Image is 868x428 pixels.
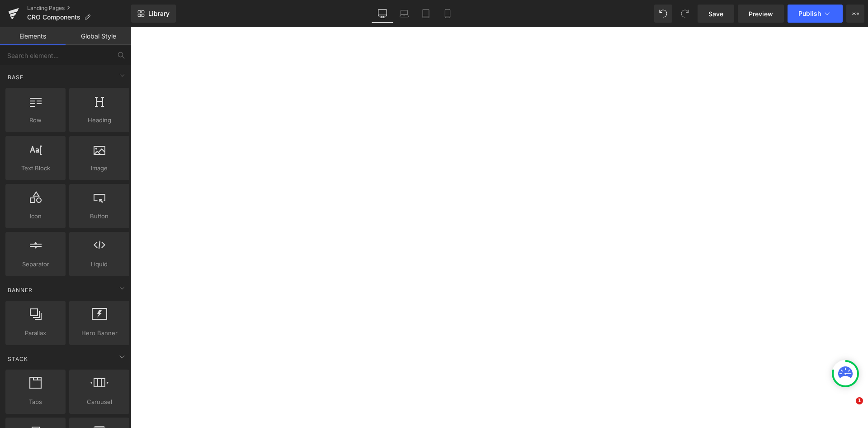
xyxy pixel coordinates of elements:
span: Stack [7,355,29,363]
button: Redo [676,5,694,23]
span: Banner [7,286,33,294]
span: Publish [798,10,821,17]
span: Library [148,10,170,18]
a: New Library [131,5,176,23]
a: Mobile [437,5,458,23]
a: Tablet [415,5,437,23]
span: Preview [749,9,773,19]
span: Liquid [72,260,127,269]
span: Separator [8,260,63,269]
span: Icon [8,212,63,221]
iframe: Intercom live chat [837,397,859,419]
a: Preview [738,5,784,23]
a: Global Style [66,27,131,45]
span: 1 [856,397,863,404]
span: Button [72,212,127,221]
span: Save [708,9,723,19]
span: Image [72,164,127,173]
button: Publish [788,5,843,23]
button: More [846,5,864,23]
a: Laptop [393,5,415,23]
span: Text Block [8,164,63,173]
span: Carousel [72,397,127,407]
span: Parallax [8,328,63,338]
a: Desktop [372,5,393,23]
a: Landing Pages [27,5,131,12]
span: Heading [72,115,127,125]
span: CRO Components [27,14,80,21]
span: Tabs [8,397,63,407]
span: Row [8,115,63,125]
span: Base [7,73,24,82]
span: Hero Banner [72,328,127,338]
button: Undo [654,5,672,23]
